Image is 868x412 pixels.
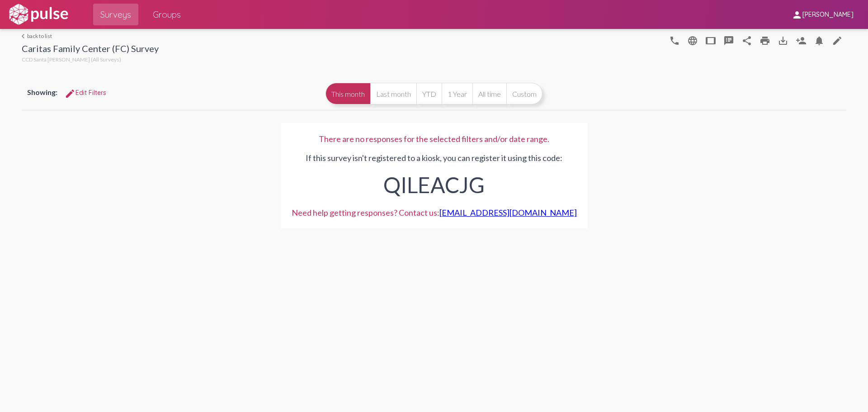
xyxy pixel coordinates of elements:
[705,35,716,46] mat-icon: tablet
[22,43,159,56] div: Caritas Family Center (FC) Survey
[756,31,774,49] a: print
[65,89,106,97] span: Edit Filters
[792,9,802,20] mat-icon: person
[665,31,684,49] button: language
[292,134,577,144] div: There are no responses for the selected filters and/or date range.
[784,6,861,23] button: [PERSON_NAME]
[506,83,542,104] button: Custom
[153,6,181,23] span: Groups
[796,35,807,46] mat-icon: Person
[442,83,472,104] button: 1 Year
[810,31,828,49] button: Bell
[370,83,416,104] button: Last month
[832,35,843,46] mat-icon: language
[7,3,70,26] img: white-logo.svg
[687,35,698,46] mat-icon: language
[702,31,720,49] button: tablet
[93,4,138,25] a: Surveys
[292,163,577,202] div: QILEACJG
[741,35,752,46] mat-icon: Share
[774,31,792,49] button: Download
[778,35,788,46] mat-icon: Download
[325,83,370,104] button: This month
[723,35,734,46] mat-icon: speaker_notes
[684,31,702,49] button: language
[27,88,57,96] span: Showing:
[22,33,27,39] mat-icon: arrow_back_ios
[57,85,113,101] button: Edit FiltersEdit Filters
[472,83,506,104] button: All time
[22,33,159,39] a: back to list
[828,31,846,49] a: language
[439,208,577,218] a: [EMAIL_ADDRESS][DOMAIN_NAME]
[720,31,738,49] button: speaker_notes
[292,208,577,218] div: Need help getting responses? Contact us:
[802,11,854,19] span: [PERSON_NAME]
[65,88,75,99] mat-icon: Edit Filters
[669,35,680,46] mat-icon: language
[814,35,825,46] mat-icon: Bell
[22,56,121,63] span: CCD Santa [PERSON_NAME] (All Surveys)
[738,31,756,49] button: Share
[759,35,770,46] mat-icon: print
[292,144,577,202] div: If this survey isn't registered to a kiosk, you can register it using this code:
[146,4,188,25] a: Groups
[416,83,442,104] button: YTD
[792,31,810,49] button: Person
[100,6,131,23] span: Surveys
